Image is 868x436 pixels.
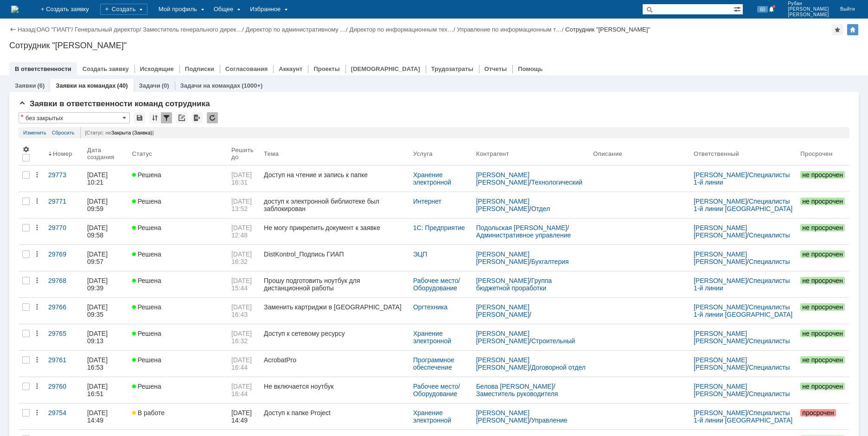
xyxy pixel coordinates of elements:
th: Статус [128,142,228,166]
span: [DATE] 16:32 [231,250,254,265]
div: Действия [33,383,41,390]
a: не просрочен [797,271,849,297]
span: Решена [132,330,161,337]
a: 29770 [45,218,83,244]
a: [PERSON_NAME] [PERSON_NAME] [694,250,749,265]
span: Рубан [788,1,829,6]
span: Решена [132,198,161,205]
th: Номер [45,142,83,166]
a: Решена [128,166,228,192]
th: Дата создания [83,142,128,166]
div: / [476,171,586,186]
a: [PERSON_NAME] [PERSON_NAME] [476,198,531,212]
div: [DATE] 14:49 [87,409,109,424]
div: [DATE] 10:21 [87,171,109,186]
a: Договорной отдел [531,364,586,371]
span: Решена [132,303,161,311]
div: 29761 [48,356,80,364]
span: [DATE] 16:44 [231,356,254,371]
a: [PERSON_NAME] [694,171,747,179]
a: [DATE] 16:32 [228,245,260,271]
span: [DATE] 15:44 [231,277,254,292]
div: Тема [264,150,279,157]
a: Не могу прикрепить документ к заявке [260,218,409,244]
a: В работе [128,404,228,430]
a: DistKontrol_Подпись ГИАП [260,245,409,271]
div: Заменить картриджи в [GEOGRAPHIC_DATA] [264,303,406,311]
div: / [694,250,793,265]
a: Специалисты 1-й линии [GEOGRAPHIC_DATA] [694,409,792,424]
div: Не могу прикрепить документ к заявке [264,224,406,231]
a: В ответственности [15,65,71,72]
div: / [694,409,793,424]
div: 29765 [48,330,80,337]
a: [DATE] 16:44 [228,351,260,377]
a: [PERSON_NAME] [476,277,530,284]
a: Хранение электронной информации [413,171,453,193]
a: не просрочен [797,351,849,377]
div: / [457,26,565,33]
span: [DATE] 13:52 [231,198,254,212]
a: Заменить картриджи в [GEOGRAPHIC_DATA] [260,298,409,324]
div: / [476,409,586,424]
span: [PERSON_NAME] [788,6,829,12]
a: Хранение электронной информации [413,330,453,352]
a: Трудозатраты [431,65,473,72]
a: [DATE] 09:13 [83,324,128,350]
span: [DATE] 12:48 [231,224,254,239]
a: Доступ на чтение и запись к папке [260,166,409,192]
a: [PERSON_NAME] [PERSON_NAME] [476,330,531,345]
a: 29768 [45,271,83,297]
div: Сортировка... [149,112,160,123]
span: Решена [132,171,161,179]
span: не просрочен [800,330,845,337]
a: [PERSON_NAME] [PERSON_NAME] [476,171,531,186]
div: Добавить в избранное [832,24,843,35]
div: 29770 [48,224,80,231]
a: [PERSON_NAME] [PERSON_NAME] [694,224,749,239]
a: 29761 [45,351,83,377]
span: [DATE] 14:49 [231,409,254,424]
a: [DATE] 14:49 [228,404,260,430]
div: Статус [132,150,152,157]
a: Белова [PERSON_NAME] [476,383,554,390]
a: Изменить [23,127,46,138]
a: 29754 [45,404,83,430]
div: Дата создания [87,147,117,160]
a: [DEMOGRAPHIC_DATA] [351,65,420,72]
div: / [694,224,793,239]
div: Создать [100,4,147,15]
div: | [35,26,36,32]
div: [DATE] 09:57 [87,250,109,265]
a: Интернет [413,198,441,205]
a: [PERSON_NAME] [694,198,747,205]
a: Решена [128,324,228,350]
div: (1000+) [242,82,262,89]
div: (40) [117,82,128,89]
div: / [37,26,75,33]
span: не просрочен [800,356,845,364]
a: [DATE] 15:44 [228,271,260,297]
span: не просрочен [800,171,845,179]
a: Рабочее место/Оборудование [413,277,460,292]
a: Не включается ноутбук [260,377,409,403]
a: [DATE] 16:44 [228,377,260,403]
span: Решена [132,224,161,231]
a: Аккаунт [279,65,302,72]
a: не просрочен [797,245,849,271]
div: / [694,383,793,398]
div: Обновлять список [207,112,218,123]
div: Действия [33,250,41,258]
a: Специалисты 1-й линии [GEOGRAPHIC_DATA] [694,277,792,299]
a: 29771 [45,192,83,218]
a: [PERSON_NAME] [PERSON_NAME] [476,409,531,424]
div: Доступ к сетевому ресурсу [264,330,406,337]
div: Действия [33,277,41,284]
div: (6) [37,82,45,89]
div: Решить до [231,147,256,160]
a: Перейти на домашнюю страницу [11,6,19,13]
a: Бухгалтерия [531,258,569,265]
div: Сотрудник "[PERSON_NAME]" [9,41,859,50]
div: Действия [33,171,41,179]
a: [PERSON_NAME] [PERSON_NAME] [476,356,531,371]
